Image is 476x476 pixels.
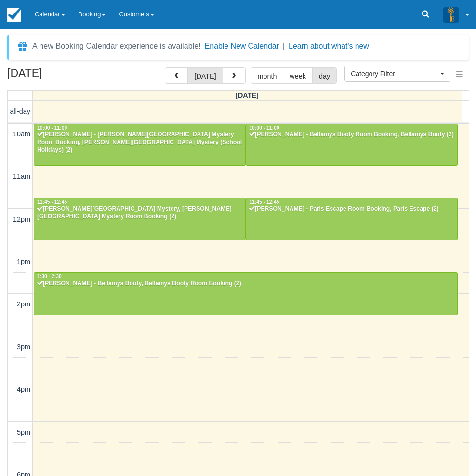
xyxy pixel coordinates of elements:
a: 11:45 - 12:45[PERSON_NAME][GEOGRAPHIC_DATA] Mystery, [PERSON_NAME][GEOGRAPHIC_DATA] Mystery Room ... [34,198,246,240]
div: [PERSON_NAME] - Bellamys Booty Room Booking, Bellamys Booty (2) [249,131,455,139]
button: Enable New Calendar [205,41,279,51]
h2: [DATE] [7,67,129,85]
a: 10:00 - 11:00[PERSON_NAME] - Bellamys Booty Room Booking, Bellamys Booty (2) [246,124,458,166]
span: 11:45 - 12:45 [37,199,67,205]
a: Learn about what's new [289,42,369,50]
span: | [283,42,285,50]
button: Category Filter [344,66,450,82]
span: 10:00 - 11:00 [249,125,279,131]
span: 11am [13,172,30,180]
a: 11:45 - 12:45[PERSON_NAME] - Paris Escape Room Booking, Paris Escape (2) [246,198,458,240]
div: [PERSON_NAME] - [PERSON_NAME][GEOGRAPHIC_DATA] Mystery Room Booking, [PERSON_NAME][GEOGRAPHIC_DAT... [37,131,243,154]
button: day [312,67,337,84]
img: checkfront-main-nav-mini-logo.png [7,8,21,22]
button: [DATE] [187,67,223,84]
span: all-day [10,107,30,115]
span: 2pm [17,300,30,308]
div: A new Booking Calendar experience is available! [32,40,201,52]
span: [DATE] [236,92,259,99]
button: week [283,67,313,84]
button: month [251,67,284,84]
span: 12pm [13,215,30,223]
div: [PERSON_NAME][GEOGRAPHIC_DATA] Mystery, [PERSON_NAME][GEOGRAPHIC_DATA] Mystery Room Booking (2) [37,205,243,221]
span: 10:00 - 11:00 [37,125,67,131]
span: 1:30 - 2:30 [37,274,62,279]
span: 3pm [17,343,30,351]
span: Category Filter [351,69,438,79]
span: 5pm [17,428,30,436]
span: 11:45 - 12:45 [249,199,279,205]
img: A3 [443,7,459,22]
span: 4pm [17,385,30,393]
a: 10:00 - 11:00[PERSON_NAME] - [PERSON_NAME][GEOGRAPHIC_DATA] Mystery Room Booking, [PERSON_NAME][G... [34,124,246,166]
div: [PERSON_NAME] - Paris Escape Room Booking, Paris Escape (2) [249,205,455,213]
span: 1pm [17,258,30,265]
a: 1:30 - 2:30[PERSON_NAME] - Bellamys Booty, Bellamys Booty Room Booking (2) [34,272,458,315]
span: 10am [13,130,30,138]
div: [PERSON_NAME] - Bellamys Booty, Bellamys Booty Room Booking (2) [37,280,455,288]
